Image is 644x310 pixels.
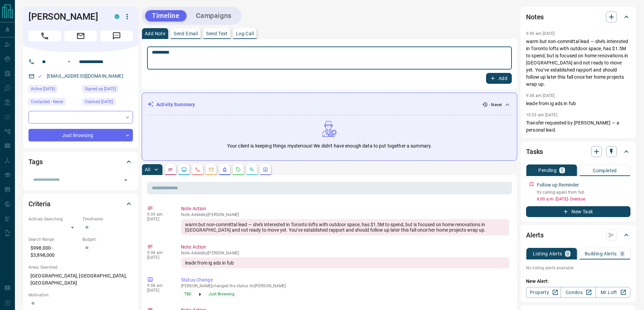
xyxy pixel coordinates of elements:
[28,11,104,22] h1: [PERSON_NAME]
[145,10,186,21] button: Timeline
[181,205,509,212] p: Note Action
[82,98,133,108] div: Fri Oct 10 2025
[206,31,228,36] p: Send Text
[208,291,235,297] span: Just Browsing
[526,287,561,298] a: Property
[147,288,171,293] p: [DATE]
[28,156,42,167] h2: Tags
[65,58,73,66] button: Open
[526,12,544,22] h2: Notes
[561,168,563,173] p: 1
[249,167,255,172] svg: Opportunities
[533,251,562,256] p: Listing Alerts
[236,31,254,36] p: Log Call
[227,142,432,150] p: Your client is keeping things mysterious! We didn't have enough data to put together a summary.
[486,73,512,84] button: Add
[147,283,171,288] p: 9:38 am
[145,31,165,36] p: Add Note
[526,119,630,134] p: Transfer requested by [PERSON_NAME] — a personal lead.
[526,9,630,25] div: Notes
[621,251,624,256] p: 0
[64,31,97,41] span: Email
[147,217,171,221] p: [DATE]
[82,216,133,222] p: Timeframe:
[156,101,195,108] p: Activity Summary
[115,14,119,19] div: condos.ca
[85,98,113,105] span: Claimed [DATE]
[28,292,133,298] p: Motivation:
[100,31,133,41] span: Message
[181,276,509,284] p: Status Change
[526,31,555,36] p: 9:39 am [DATE]
[28,270,133,289] p: [GEOGRAPHIC_DATA], [GEOGRAPHIC_DATA], [GEOGRAPHIC_DATA]
[28,216,79,222] p: Actively Searching:
[28,154,133,170] div: Tags
[181,212,509,217] p: Note Added by [PERSON_NAME]
[526,278,630,285] p: New Alert:
[181,284,509,288] p: [PERSON_NAME] changed the status for [PERSON_NAME]
[147,212,171,217] p: 9:39 am
[31,98,63,105] span: Contacted - Never
[537,181,579,189] p: Follow up Reminder
[195,167,200,172] svg: Calls
[526,143,630,160] div: Tasks
[526,146,543,157] h2: Tasks
[28,198,51,209] h2: Criteria
[526,265,630,271] p: No listing alerts available
[85,85,116,92] span: Signed up [DATE]
[526,230,544,240] h2: Alerts
[526,93,555,98] p: 9:38 am [DATE]
[28,264,133,270] p: Areas Searched:
[537,189,630,195] p: try calling again from fub
[28,196,133,212] div: Criteria
[489,102,502,108] p: - Never
[181,219,509,235] div: warm but non-committal lead — she’s interested in Toronto lofts with outdoor space, has $1.5M to ...
[585,251,617,256] p: Building Alerts
[596,287,630,298] a: Mr.Loft
[121,175,130,185] button: Open
[28,243,79,261] p: $998,000 - $3,898,000
[28,85,79,95] div: Thu Jul 11 2019
[28,31,61,41] span: Call
[593,168,617,173] p: Completed
[147,255,171,260] p: [DATE]
[174,31,198,36] p: Send Email
[184,291,192,297] span: TBD
[263,167,268,172] svg: Agent Actions
[145,167,150,172] p: All
[168,167,173,172] svg: Notes
[526,113,557,117] p: 10:53 am [DATE]
[208,167,214,172] svg: Emails
[47,73,123,79] a: [EMAIL_ADDRESS][DOMAIN_NAME]
[561,287,596,298] a: Condos
[37,74,42,79] svg: Email Valid
[526,100,630,107] p: leade from ig ads in fub
[181,251,509,255] p: Note Added by [PERSON_NAME]
[566,251,569,256] p: 0
[236,167,241,172] svg: Requests
[222,167,227,172] svg: Listing Alerts
[526,227,630,243] div: Alerts
[538,168,557,173] p: Pending
[189,10,238,21] button: Campaigns
[28,129,133,141] div: Just Browsing
[147,250,171,255] p: 9:38 am
[82,236,133,243] p: Budget:
[28,236,79,243] p: Search Range:
[526,38,630,88] p: warm but non-committal lead — she’s interested in Toronto lofts with outdoor space, has $1.5M to ...
[181,257,509,268] div: leade from ig ads in fub
[526,206,630,217] button: New Task
[31,85,55,92] span: Active [DATE]
[147,98,511,111] div: Activity Summary- Never
[82,85,133,95] div: Fri May 03 2019
[181,244,509,251] p: Note Action
[537,196,630,202] p: 6:00 a.m. [DATE] - Overdue
[181,167,187,172] svg: Lead Browsing Activity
